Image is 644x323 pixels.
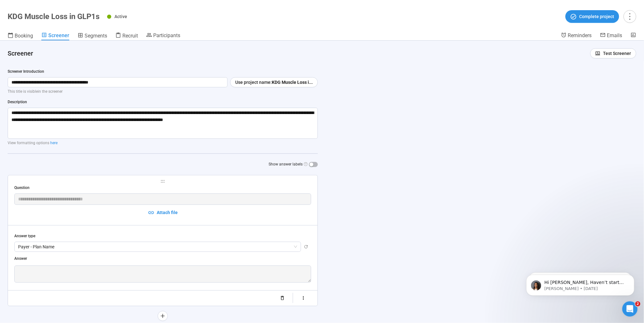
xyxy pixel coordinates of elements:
[18,242,297,252] span: Payer - Plan Name
[14,185,311,191] div: Question
[309,162,318,167] button: Show answer labels
[146,32,180,40] a: Participants
[115,32,138,40] a: Recruit
[626,12,634,21] span: more
[622,301,638,317] iframe: Intercom live chat
[272,80,313,85] b: KDG Muscle Loss i...
[590,48,636,58] button: Test Screener
[517,261,644,306] iframe: Intercom notifications message
[603,50,631,57] span: Test Screener
[565,10,619,23] button: Complete project
[635,301,641,306] span: 2
[304,162,308,166] span: question-circle
[122,33,138,39] span: Recruit
[78,32,107,40] a: Segments
[8,89,318,95] p: This title is visible in the screener
[8,140,318,146] p: View formatting options
[158,311,168,321] button: plus
[8,32,33,40] a: Booking
[41,32,69,40] a: Screener
[14,256,311,262] div: Answer
[8,12,99,21] h1: KDG Muscle Loss in GLP1s
[14,179,311,184] span: holder
[568,32,592,38] span: Reminders
[8,175,318,306] div: holderQuestionAttach fileAnswer typePayer - Plan NameAnswer
[28,24,110,30] p: Message from Nikki, sent 5w ago
[48,32,69,38] span: Screener
[114,14,127,19] span: Active
[14,233,311,239] div: Answer type
[160,313,165,319] span: plus
[579,13,614,20] span: Complete project
[50,141,58,145] a: here
[561,32,592,40] a: Reminders
[14,207,311,218] button: Attach file
[153,32,180,38] span: Participants
[624,10,636,23] button: more
[269,161,318,167] label: Show answer labels
[8,99,318,105] div: Description
[607,32,622,38] span: Emails
[8,69,318,75] div: Screener Introduction
[28,18,109,55] span: Hi [PERSON_NAME], Haven’t started a project yet? Start small. Ask your audience about what’s happ...
[230,77,318,87] button: Use project name:KDG Muscle Loss i...
[15,33,33,39] span: Booking
[157,209,178,216] span: Attach file
[85,33,107,39] span: Segments
[8,49,585,58] h4: Screener
[235,79,272,86] span: Use project name:
[600,32,622,40] a: Emails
